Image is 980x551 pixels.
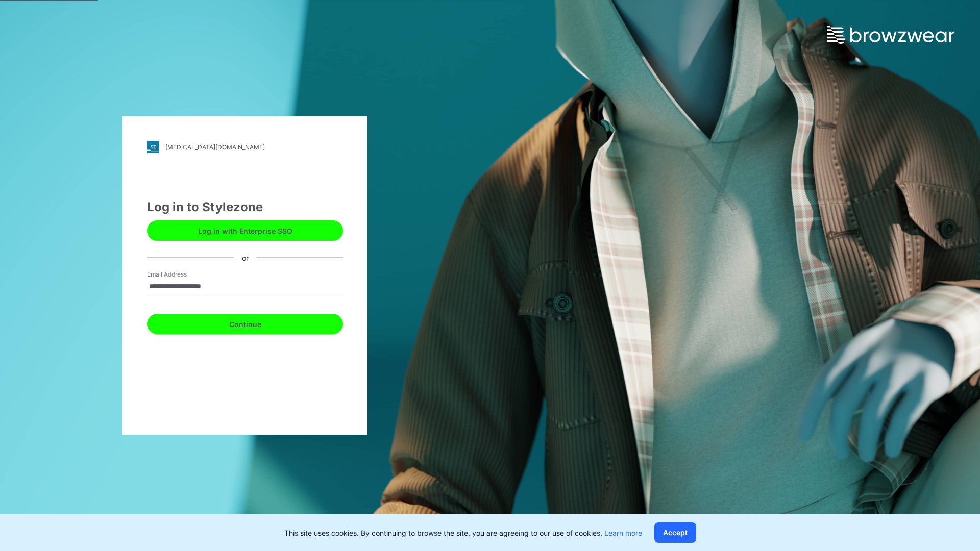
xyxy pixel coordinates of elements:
[284,528,642,538] p: This site uses cookies. By continuing to browse the site, you are agreeing to our use of cookies.
[147,314,343,334] button: Continue
[827,26,954,44] img: browzwear-logo.e42bd6dac1945053ebaf764b6aa21510.svg
[147,220,343,241] button: Log in with Enterprise SSO
[147,141,159,153] img: stylezone-logo.562084cfcfab977791bfbf7441f1a819.svg
[165,143,265,151] div: [MEDICAL_DATA][DOMAIN_NAME]
[147,270,218,279] label: Email Address
[147,141,343,153] a: [MEDICAL_DATA][DOMAIN_NAME]
[604,529,642,537] a: Learn more
[234,252,257,263] div: or
[147,198,343,216] div: Log in to Stylezone
[654,522,696,543] button: Accept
